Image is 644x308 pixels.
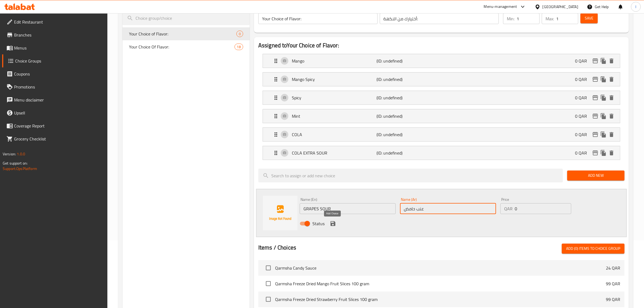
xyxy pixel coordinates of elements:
[235,44,243,50] div: Choices
[263,91,620,104] div: Expand
[2,119,108,132] a: Coverage Report
[123,11,250,25] input: search
[275,280,606,287] span: Qarmsha Freeze Dried Mango Fruit Slices 100 gram
[377,113,433,119] p: (ID: undefined)
[607,149,616,157] button: delete
[2,132,108,145] a: Grocery Checklist
[263,73,620,86] div: Expand
[377,76,433,83] p: (ID: undefined)
[2,93,108,106] a: Menu disclaimer
[258,169,563,182] input: search
[14,97,103,103] span: Menu disclaimer
[312,220,325,227] span: Status
[515,203,571,214] input: Please enter price
[2,67,108,80] a: Coupons
[585,15,593,22] span: Save
[258,89,625,107] li: Expand
[377,150,433,156] p: (ID: undefined)
[123,40,250,53] div: Your Choice Of Flavor:18
[575,131,591,138] p: 0 QAR
[543,4,578,10] div: [GEOGRAPHIC_DATA]
[263,262,274,274] span: Select choice
[258,52,625,70] li: Expand
[377,58,433,64] p: (ID: undefined)
[235,44,243,50] span: 18
[599,130,607,139] button: duplicate
[129,31,236,37] span: Your Choice of Flavor:
[607,75,616,83] button: delete
[258,125,625,144] li: Expand
[292,76,377,83] p: Mango Spicy
[607,57,616,65] button: delete
[591,57,599,65] button: edit
[14,45,103,51] span: Menus
[599,112,607,120] button: duplicate
[575,76,591,83] p: 0 QAR
[14,110,103,116] span: Upsell
[15,58,103,64] span: Choice Groups
[258,41,625,50] h2: Assigned to Your Choice of Flavor:
[2,54,108,67] a: Choice Groups
[329,219,337,228] button: save
[263,146,620,160] div: Expand
[263,128,620,141] div: Expand
[263,109,620,123] div: Expand
[562,244,625,254] button: Add (0) items to choice group
[572,172,620,179] span: Add New
[591,75,599,83] button: edit
[606,296,620,303] p: 99 QAR
[606,280,620,287] p: 99 QAR
[292,150,377,156] p: COLA EXTRA SOUR
[14,19,103,25] span: Edit Restaurant
[14,123,103,129] span: Coverage Report
[2,106,108,119] a: Upsell
[606,265,620,271] p: 24 QAR
[237,31,243,37] span: 0
[236,31,243,37] div: Choices
[2,80,108,93] a: Promotions
[599,149,607,157] button: duplicate
[258,144,625,162] li: Expand
[292,58,377,64] p: Mango
[263,54,620,68] div: Expand
[292,113,377,119] p: Mint
[635,4,636,10] span: I
[575,150,591,156] p: 0 QAR
[377,131,433,138] p: (ID: undefined)
[258,70,625,89] li: Expand
[2,28,108,41] a: Branches
[14,71,103,77] span: Coupons
[580,13,598,23] button: Save
[599,94,607,102] button: duplicate
[14,136,103,142] span: Grocery Checklist
[14,32,103,38] span: Branches
[292,131,377,138] p: COLA
[123,27,250,40] div: Your Choice of Flavor:0
[504,205,513,212] p: QAR
[566,245,620,252] span: Add (0) items to choice group
[607,130,616,139] button: delete
[377,94,433,101] p: (ID: undefined)
[17,150,25,158] span: 1.0.0
[2,15,108,28] a: Edit Restaurant
[14,84,103,90] span: Promotions
[607,94,616,102] button: delete
[275,296,606,303] span: Qarmsha Freeze Dried Strawberry Fruit Slices 100 gram
[591,149,599,157] button: edit
[2,41,108,54] a: Menus
[575,94,591,101] p: 0 QAR
[599,75,607,83] button: duplicate
[507,15,514,22] p: Min:
[546,15,554,22] p: Max:
[575,58,591,64] p: 0 QAR
[3,160,28,167] span: Get support on:
[591,112,599,120] button: edit
[292,94,377,101] p: Spicy
[599,57,607,65] button: duplicate
[300,203,396,214] input: Enter name En
[567,171,625,181] button: Add New
[591,130,599,139] button: edit
[400,203,496,214] input: Enter name Ar
[129,44,235,50] span: Your Choice Of Flavor:
[575,113,591,119] p: 0 QAR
